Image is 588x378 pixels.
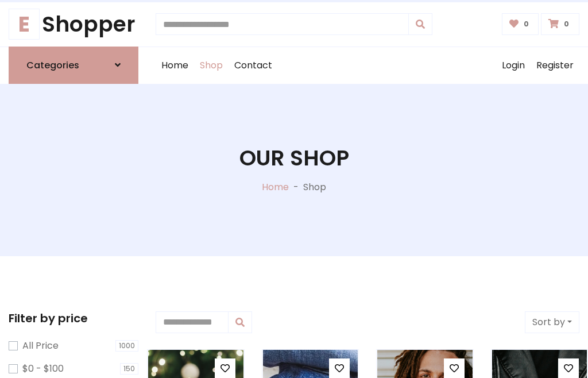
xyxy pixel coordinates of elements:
[120,363,138,375] span: 150
[229,47,278,84] a: Contact
[194,47,229,84] a: Shop
[26,60,79,71] h6: Categories
[115,340,138,352] span: 1000
[531,47,579,84] a: Register
[156,47,194,84] a: Home
[9,9,40,40] span: E
[9,47,138,84] a: Categories
[502,13,539,35] a: 0
[303,180,326,194] p: Shop
[239,145,349,171] h1: Our Shop
[262,180,289,194] a: Home
[561,19,572,29] span: 0
[289,180,303,194] p: -
[9,11,138,37] h1: Shopper
[521,19,532,29] span: 0
[541,13,579,35] a: 0
[9,311,138,325] h5: Filter by price
[9,11,138,37] a: EShopper
[496,47,531,84] a: Login
[22,362,64,376] label: $0 - $100
[22,339,59,353] label: All Price
[525,311,579,333] button: Sort by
